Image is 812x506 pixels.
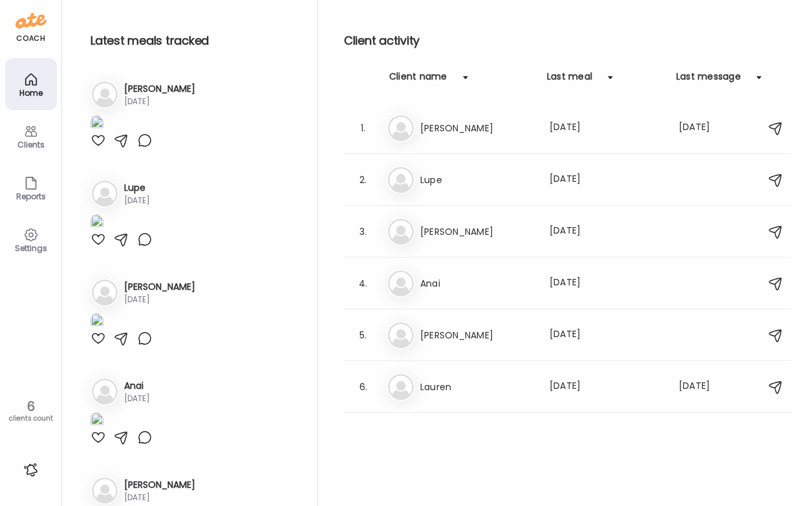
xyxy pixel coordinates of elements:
h3: [PERSON_NAME] [420,120,534,136]
h3: Anai [124,379,150,393]
img: images%2FkYXHKAXPO7XNd4btwwdq6D5GkOY2%2FTuKlRiF8IJMb1zVxv9eW%2FfI8vnFjghzc7KecwU19w_1080 [91,313,103,331]
h3: Anai [420,276,534,291]
div: Client name [389,70,447,91]
h3: [PERSON_NAME] [124,82,195,96]
h3: [PERSON_NAME] [124,478,195,492]
div: Settings [8,244,54,252]
img: ate [16,10,47,31]
h3: Lauren [420,379,534,395]
div: 5. [356,327,371,343]
div: Home [8,89,54,97]
img: bg-avatar-default.svg [92,82,118,107]
img: bg-avatar-default.svg [92,181,118,206]
div: [DATE] [124,195,150,206]
h2: Latest meals tracked [91,31,297,50]
div: Reports [8,192,54,201]
div: [DATE] [550,224,663,239]
img: images%2Fv8qp90T6dEYQQ30tDJXlx95TFI23%2F4Q0sRe5yPJsYlqTxDJLn%2Fsn6MD4ZM74bZf27PZnvy_1080 [91,412,103,430]
img: images%2F5lleZRW5q1M0iNI0jrpc4VvoylA3%2F9rYgHHvF1BJWYTfxVDrE%2FdP7qAtcGah1X998vKAXi_1080 [91,214,103,232]
div: [DATE] [550,379,663,395]
h3: Lupe [420,172,534,188]
div: [DATE] [124,294,195,305]
img: bg-avatar-default.svg [388,270,414,296]
div: [DATE] [550,172,663,188]
div: 2. [356,172,371,188]
h3: Lupe [124,181,150,195]
div: [DATE] [550,327,663,343]
img: bg-avatar-default.svg [92,280,118,305]
img: bg-avatar-default.svg [92,478,118,503]
img: bg-avatar-default.svg [388,219,414,245]
div: [DATE] [550,120,663,136]
h3: [PERSON_NAME] [420,327,534,343]
div: [DATE] [124,393,150,404]
img: bg-avatar-default.svg [388,167,414,193]
div: [DATE] [679,379,729,395]
div: Last meal [547,70,592,91]
div: [DATE] [124,96,195,107]
div: clients count [5,414,57,423]
div: Last message [676,70,741,91]
div: 6 [5,399,57,414]
img: bg-avatar-default.svg [92,379,118,404]
div: 6. [356,379,371,395]
div: Clients [8,140,54,149]
div: coach [16,33,45,44]
img: images%2FRHCXIxMrerc6tf8VC2cVkFzlZX02%2FLEc0AP2Q2IKTIyltMPS8%2FusDcvPKAldZie2PFsAGL_1080 [91,115,103,133]
div: [DATE] [124,492,195,503]
h2: Client activity [344,31,791,50]
img: bg-avatar-default.svg [388,115,414,141]
h3: [PERSON_NAME] [124,280,195,294]
div: [DATE] [679,120,729,136]
img: bg-avatar-default.svg [388,322,414,348]
div: 4. [356,276,371,291]
div: 1. [356,120,371,136]
div: [DATE] [550,276,663,291]
div: 3. [356,224,371,239]
img: bg-avatar-default.svg [388,374,414,400]
h3: [PERSON_NAME] [420,224,534,239]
